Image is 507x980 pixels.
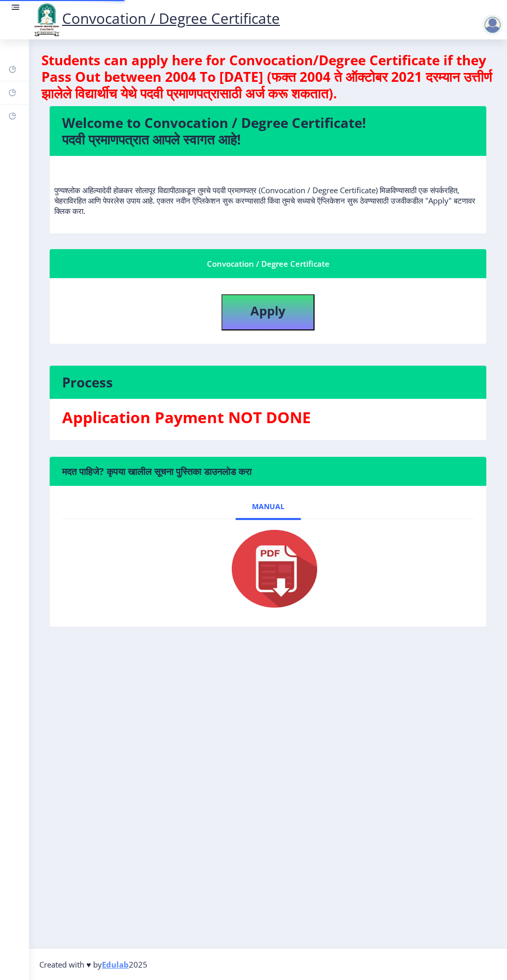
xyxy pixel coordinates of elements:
[252,502,285,511] span: Manual
[31,2,62,37] img: logo
[62,114,474,148] h4: Welcome to Convocation / Degree Certificate! पदवी प्रमाणपत्रात आपले स्वागत आहे!
[221,294,315,330] button: Apply
[216,527,320,610] img: pdf.png
[31,8,280,28] a: Convocation / Degree Certificate
[41,52,495,102] h4: Students can apply here for Convocation/Degree Certificate if they Pass Out between 2004 To [DATE...
[102,959,129,970] a: Edulab
[235,494,301,519] a: Manual
[62,374,474,391] h4: Process
[250,302,286,319] b: Apply
[39,959,147,970] span: Created with ♥ by 2025
[62,407,474,428] h3: Application Payment NOT DONE
[62,257,474,270] div: Convocation / Degree Certificate
[62,465,474,478] h6: मदत पाहिजे? कृपया खालील सूचना पुस्तिका डाउनलोड करा
[54,164,482,216] p: पुण्यश्लोक अहिल्यादेवी होळकर सोलापूर विद्यापीठाकडून तुमचे पदवी प्रमाणपत्र (Convocation / Degree C...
